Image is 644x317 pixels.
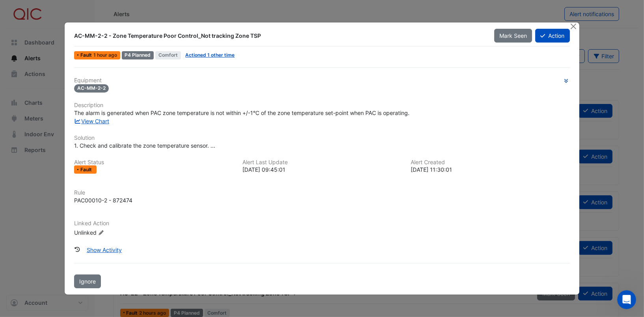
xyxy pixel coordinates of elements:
h6: Rule [74,189,570,196]
div: P4 Planned [122,51,154,59]
h6: Alert Last Update [242,159,401,166]
a: Actioned 1 other time [185,52,235,58]
h6: Equipment [74,77,570,84]
button: Mark Seen [494,29,532,43]
span: AC-MM-2-2 [74,84,109,93]
span: The alarm is generated when PAC zone temperature is not within +/-1°C of the zone temperature set... [74,109,409,116]
span: Comfort [155,51,181,59]
button: Action [535,29,570,43]
h6: Alert Created [411,159,570,166]
h6: Solution [74,135,570,141]
h6: Linked Action [74,220,570,227]
div: [DATE] 11:30:01 [411,165,570,174]
a: View Chart [74,118,109,124]
span: Ignore [79,278,96,285]
h6: Alert Status [74,159,233,166]
span: 1. Check and calibrate the zone temperature sensor. ... [74,142,215,149]
iframe: Intercom live chat [617,290,636,309]
button: Ignore [74,274,101,288]
button: Show Activity [82,243,127,257]
span: Tue 12-Aug-2025 09:45 AEST [93,52,117,58]
span: Fault [80,167,93,172]
div: AC-MM-2-2 - Zone Temperature Poor Control_Not tracking Zone TSP [74,32,485,40]
span: Fault [80,53,93,57]
fa-icon: Edit Linked Action [98,230,104,236]
h6: Description [74,102,570,109]
div: PAC00010-2 - 872474 [74,196,132,204]
div: [DATE] 09:45:01 [242,165,401,174]
button: Close [570,22,578,31]
span: Mark Seen [499,32,527,39]
div: Unlinked [74,228,169,237]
